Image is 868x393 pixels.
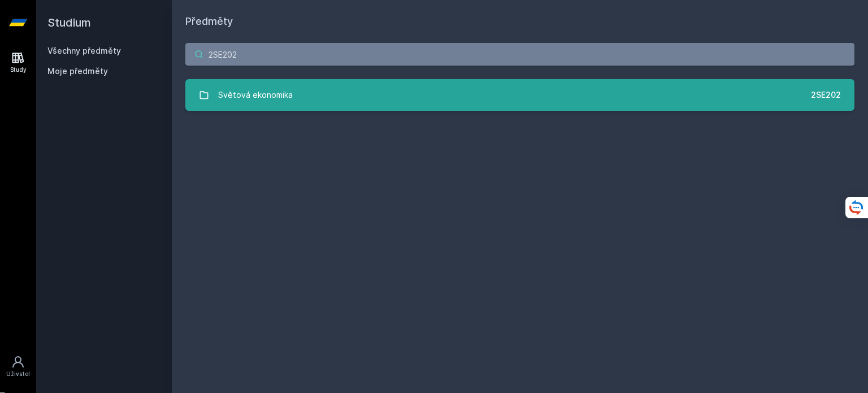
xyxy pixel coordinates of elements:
[185,79,854,111] a: Světová ekonomika 2SE202
[185,14,854,29] h1: Předměty
[2,349,34,384] a: Uživatel
[6,370,30,378] div: Uživatel
[47,46,121,55] a: Všechny předměty
[10,66,27,74] div: Study
[47,66,108,77] span: Moje předměty
[2,45,34,80] a: Study
[218,84,293,106] div: Světová ekonomika
[811,89,841,101] div: 2SE202
[185,43,854,66] input: Název nebo ident předmětu…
